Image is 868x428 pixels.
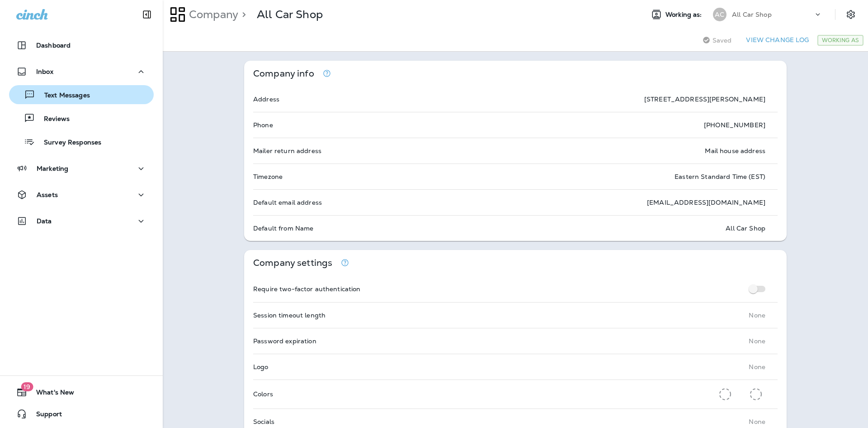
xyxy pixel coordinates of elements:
p: Company [185,8,238,21]
p: Require two-factor authentication [253,285,361,293]
p: Mailer return address [253,147,321,154]
p: Company info [253,70,314,77]
p: Text Messages [35,91,90,100]
p: Eastern Standard Time (EST) [675,173,765,180]
button: Dashboard [9,36,154,54]
p: Password expiration [253,337,316,345]
button: Reviews [9,109,154,128]
p: Socials [253,418,274,425]
p: None [749,363,765,370]
p: Dashboard [36,42,71,49]
button: Assets [9,186,154,204]
p: > [238,8,246,21]
button: Collapse Sidebar [134,5,160,24]
p: Reviews [35,115,70,124]
p: Company settings [253,259,332,267]
p: [EMAIL_ADDRESS][DOMAIN_NAME] [647,199,765,206]
div: Working As [817,35,863,46]
p: Session timeout length [253,312,325,319]
button: View Change Log [742,33,812,47]
p: Default from Name [253,225,313,232]
span: 19 [21,382,33,391]
p: Inbox [36,68,53,75]
p: Default email address [253,199,322,206]
p: All Car Shop [732,11,772,18]
button: Marketing [9,159,154,178]
span: Support [27,410,62,421]
p: Marketing [37,165,68,172]
button: Settings [843,6,859,23]
p: None [749,418,765,425]
span: Saved [712,37,732,44]
button: Secondary Color [746,385,765,404]
button: Data [9,212,154,230]
button: Text Messages [9,85,154,104]
p: Assets [37,191,58,198]
button: Support [9,405,154,423]
p: Data [37,217,52,225]
p: All Car Shop [257,8,323,21]
p: Timezone [253,173,283,180]
p: Mail house address [705,147,765,154]
p: Colors [253,390,273,398]
span: What's New [27,389,74,399]
p: None [749,337,765,345]
button: 19What's New [9,383,154,401]
p: Address [253,96,279,103]
span: Working as: [665,11,704,19]
p: Survey Responses [35,139,101,147]
p: Logo [253,363,269,370]
button: Survey Responses [9,132,154,151]
p: [PHONE_NUMBER] [704,121,765,129]
button: Inbox [9,63,154,81]
div: AC [713,8,726,21]
p: None [749,312,765,319]
p: Phone [253,121,273,129]
p: [STREET_ADDRESS][PERSON_NAME] [644,96,765,103]
button: Primary Color [716,385,735,404]
p: All Car Shop [726,225,765,232]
